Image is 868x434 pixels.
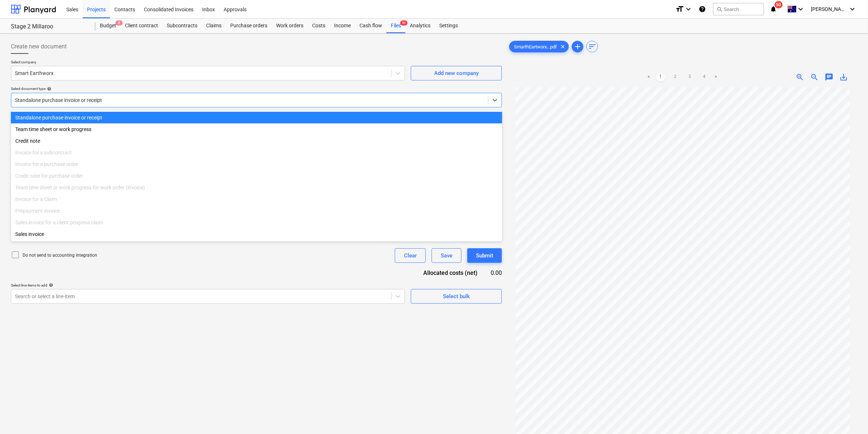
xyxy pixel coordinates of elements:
p: Do not send to accounting integration [23,252,97,259]
span: Create new document [11,42,67,51]
div: Files [386,19,405,33]
span: SmarthEartworx...pdf [510,44,561,50]
span: 50 [775,1,783,8]
a: Client contract [121,19,162,33]
a: Page 3 [686,73,694,82]
button: Save [432,248,462,263]
span: help [46,87,51,91]
i: keyboard_arrow_down [797,5,805,13]
div: Prepayment invoice [11,205,502,217]
a: Income [330,19,355,33]
span: 8 [115,20,123,25]
div: Allocated costs (net) [407,269,489,277]
div: Credit note [11,135,502,147]
div: Team time sheet or work progress for work order (invoice) [11,182,502,193]
div: Select bulk [443,292,470,301]
i: format_size [675,5,684,13]
span: add [573,42,582,51]
div: Stage 2 Millaroo [11,23,87,31]
a: Files9+ [386,19,405,33]
span: clear [558,42,567,51]
div: Team time sheet or work progress [11,123,502,135]
div: Invoice for a purchase order [11,158,502,170]
div: Sales invoice for a client progress claim [11,217,502,228]
span: chat [825,73,834,82]
a: Page 1 is your current page [656,73,665,82]
div: Submit [476,251,493,260]
i: notifications [770,5,777,13]
span: help [47,283,53,287]
button: Clear [395,248,426,263]
span: zoom_in [796,73,805,82]
a: Claims [202,19,226,33]
a: Cash flow [355,19,386,33]
div: Invoice for a Claim [11,193,502,205]
div: Select line-items to add [11,283,405,288]
span: zoom_out [810,73,819,82]
div: Invoice for a subcontract [11,147,502,158]
i: keyboard_arrow_down [848,5,857,13]
div: 0.00 [489,269,502,277]
button: Search [713,3,764,15]
div: Sales invoice [11,228,502,240]
a: Costs [308,19,330,33]
div: Budget [95,19,121,33]
i: Knowledge base [699,5,706,13]
button: Submit [467,248,502,263]
div: Clear [404,251,417,260]
a: Next page [712,73,720,82]
p: Select company [11,60,405,66]
div: Select document type [11,86,502,91]
div: Save [441,251,452,260]
a: Previous page [645,73,653,82]
i: keyboard_arrow_down [684,5,693,13]
a: Settings [435,19,462,33]
a: Page 2 [671,73,680,82]
span: [PERSON_NAME] [811,6,848,12]
span: 9+ [400,20,408,25]
a: Budget8 [95,19,121,33]
span: save_alt [840,73,848,82]
div: Credit note for purchase order [11,170,502,182]
div: Standalone purchase invoice or receipt [11,112,502,123]
div: Add new company [434,68,479,78]
button: Add new company [411,66,502,80]
span: search [716,6,722,12]
span: sort [588,42,597,51]
button: Select bulk [411,289,502,304]
a: Work orders [272,19,308,33]
a: Purchase orders [226,19,272,33]
a: Subcontracts [162,19,202,33]
div: SmarthEartworx...pdf [509,41,569,52]
a: Analytics [405,19,435,33]
a: Page 4 [700,73,709,82]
